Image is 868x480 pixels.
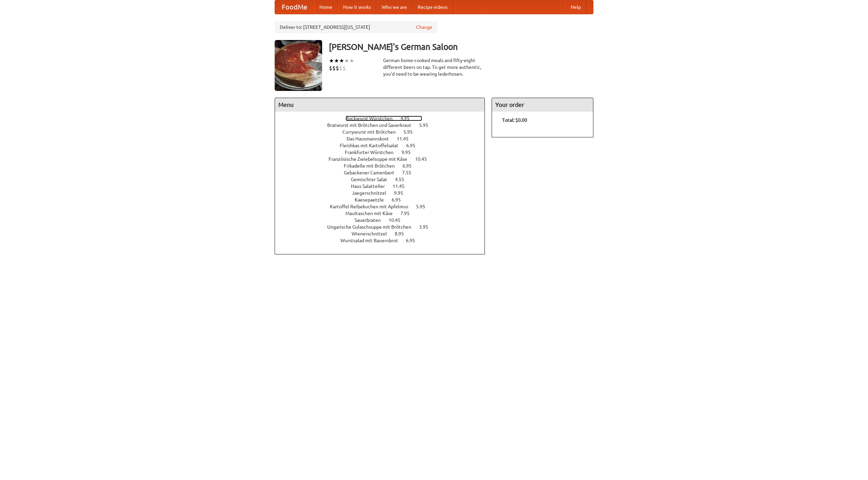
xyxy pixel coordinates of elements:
[340,143,428,148] a: Fleishkas mit Kartoffelsalat 6.95
[275,40,322,91] img: angular.jpg
[347,136,396,141] span: Das Hausmannskost
[334,57,339,64] li: ★
[400,116,416,121] span: 4.95
[329,64,332,72] li: $
[330,204,438,209] a: Kartoffel Reibekuchen mit Apfelmus 5.95
[352,190,393,196] span: Jaegerschnitzel
[355,217,388,223] span: Sauerbraten
[395,231,411,236] span: 8.95
[336,64,339,72] li: $
[338,0,376,14] a: How it works
[342,129,425,135] a: Currywurst mit Brötchen 5.95
[352,231,416,236] a: Wienerschnitzel 8.95
[346,211,422,216] a: Maultaschen mit Käse 7.95
[275,0,314,14] a: FoodMe
[406,238,422,243] span: 6.95
[565,0,586,14] a: Help
[340,238,428,243] a: Wurstsalad mit Bauernbrot 6.95
[402,163,418,169] span: 6.95
[419,224,435,230] span: 3.95
[346,116,422,121] a: Bockwurst Würstchen 4.95
[342,64,346,72] li: $
[339,64,342,72] li: $
[347,136,421,141] a: Das Hausmannskost 11.45
[389,217,407,223] span: 10.45
[406,143,422,148] span: 6.95
[416,24,432,31] a: Change
[332,64,336,72] li: $
[403,129,419,135] span: 5.95
[355,197,391,203] span: Kaesepaetzle
[352,190,416,196] a: Jaegerschnitzel 9.95
[349,57,354,64] li: ★
[392,197,408,203] span: 6.95
[330,204,415,209] span: Kartoffel Reibekuchen mit Apfelmus
[344,170,424,175] a: Gebackener Camenbert 7.55
[340,143,405,148] span: Fleishkas mit Kartoffelsalat
[394,190,410,196] span: 9.95
[327,224,441,230] a: Ungarische Gulaschsuppe mit Brötchen 3.95
[275,21,437,33] div: Deliver to: [STREET_ADDRESS][US_STATE]
[376,0,412,14] a: Who we are
[329,156,439,162] a: Französische Zwiebelsuppe mit Käse 10.45
[412,0,453,14] a: Recipe videos
[502,117,527,123] b: Total: $0.00
[327,122,418,128] span: Bratwurst mit Brötchen und Sauerkraut
[383,57,485,77] div: German home-cooked meals and fifty-eight different beers on tap. To get more authentic, you'd nee...
[401,150,417,155] span: 9.95
[393,184,411,189] span: 11.45
[327,122,441,128] a: Bratwurst mit Brötchen und Sauerkraut 5.95
[275,98,485,112] h4: Menu
[342,129,402,135] span: Currywurst mit Brötchen
[351,177,417,182] a: Gemischter Salat 4.55
[314,0,338,14] a: Home
[355,197,413,203] a: Kaesepaetzle 6.95
[351,184,392,189] span: Haus Salatteller
[327,224,418,230] span: Ungarische Gulaschsuppe mit Brötchen
[351,177,394,182] span: Gemischter Salat
[351,184,417,189] a: Haus Salatteller 11.45
[345,150,423,155] a: Frankfurter Würstchen 9.95
[415,156,434,162] span: 10.45
[492,98,593,112] h4: Your order
[346,116,399,121] span: Bockwurst Würstchen
[346,211,399,216] span: Maultaschen mit Käse
[344,57,349,64] li: ★
[329,40,593,54] h3: [PERSON_NAME]'s German Saloon
[397,136,415,141] span: 11.45
[352,231,394,236] span: Wienerschnitzel
[329,57,334,64] li: ★
[402,170,418,175] span: 7.55
[419,122,435,128] span: 5.95
[400,211,416,216] span: 7.95
[395,177,411,182] span: 4.55
[329,156,414,162] span: Französische Zwiebelsuppe mit Käse
[344,163,424,169] a: Frikadelle mit Brötchen 6.95
[339,57,344,64] li: ★
[416,204,432,209] span: 5.95
[340,238,405,243] span: Wurstsalad mit Bauernbrot
[345,150,400,155] span: Frankfurter Würstchen
[355,217,413,223] a: Sauerbraten 10.45
[344,170,401,175] span: Gebackener Camenbert
[344,163,401,169] span: Frikadelle mit Brötchen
